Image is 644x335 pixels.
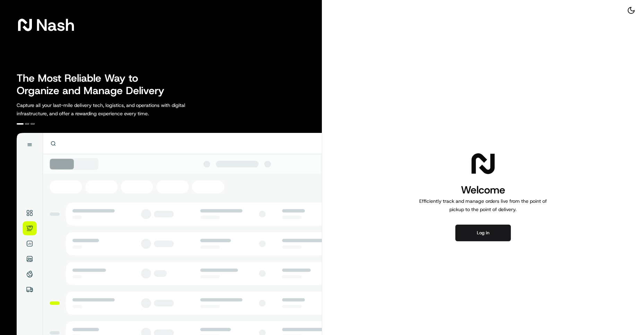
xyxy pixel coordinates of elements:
[417,183,550,197] h1: Welcome
[17,101,216,118] p: Capture all your last-mile delivery tech, logistics, and operations with digital infrastructure, ...
[17,72,172,97] h2: The Most Reliable Way to Organize and Manage Delivery
[455,225,511,241] button: Log in
[417,197,550,214] p: Efficiently track and manage orders live from the point of pickup to the point of delivery.
[36,18,75,32] span: Nash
